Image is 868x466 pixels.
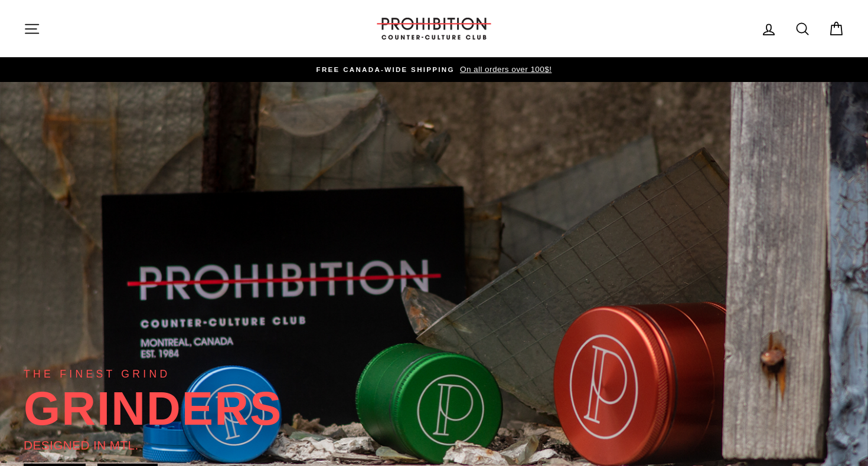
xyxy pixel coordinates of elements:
div: DESIGNED IN MTL. [24,435,139,455]
span: FREE CANADA-WIDE SHIPPING [316,66,455,73]
div: THE FINEST GRIND [24,366,170,382]
a: FREE CANADA-WIDE SHIPPING On all orders over 100$! [27,63,841,76]
img: PROHIBITION COUNTER-CULTURE CLUB [375,18,493,40]
div: GRINDERS [24,385,282,432]
span: On all orders over 100$! [457,65,552,74]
